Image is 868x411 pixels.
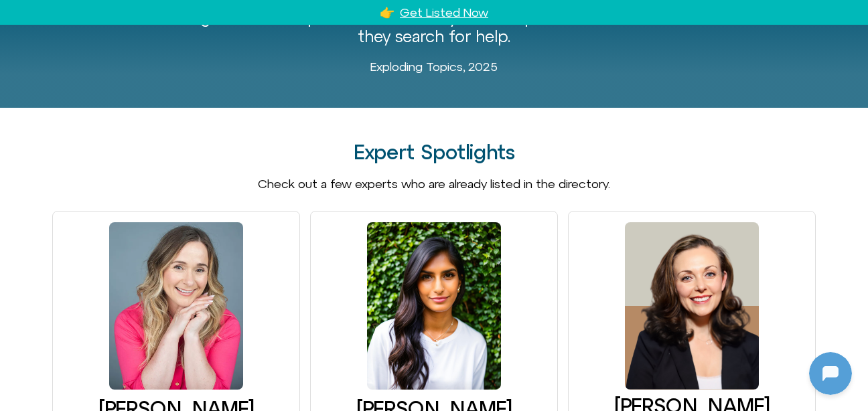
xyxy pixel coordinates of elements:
span: Check out a few experts who are already listed in the directory. [258,177,610,191]
p: Exploding Topics, 2025 [113,60,755,74]
iframe: Botpress [809,352,852,395]
a: Get Listed Now [400,5,488,19]
a: 👉 [380,5,394,19]
p: The average American spends 7 hours a day on their phone. Get discovered when they search for help. [113,8,755,47]
h2: Expert Spotlights [52,141,816,163]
